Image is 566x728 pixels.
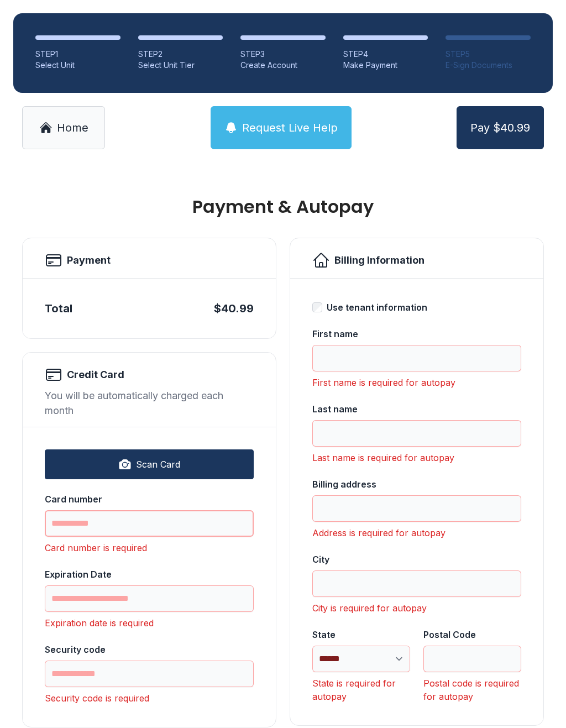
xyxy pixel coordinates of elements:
[57,120,88,135] span: Home
[136,458,180,471] span: Scan Card
[45,510,254,537] input: Card number
[446,49,531,60] div: STEP 5
[45,692,254,705] div: Security code is required
[67,367,124,383] h2: Credit Card
[312,601,521,615] div: City is required for autopay
[240,60,326,71] div: Create Account
[470,120,530,135] span: Pay $40.99
[312,628,410,641] div: State
[242,120,338,135] span: Request Live Help
[312,327,521,341] div: First name
[35,49,120,60] div: STEP 1
[312,526,521,540] div: Address is required for autopay
[312,376,521,389] div: First name is required for autopay
[67,253,111,268] h2: Payment
[423,646,521,672] input: Postal Code
[214,301,254,316] div: $40.99
[334,253,424,268] h2: Billing Information
[327,301,427,314] div: Use tenant information
[312,478,521,491] div: Billing address
[138,49,223,60] div: STEP 2
[35,60,120,71] div: Select Unit
[343,60,428,71] div: Make Payment
[423,628,521,641] div: Postal Code
[45,301,72,316] div: Total
[45,643,254,656] div: Security code
[343,49,428,60] div: STEP 4
[312,420,521,447] input: Last name
[45,585,254,612] input: Expiration Date
[312,570,521,597] input: City
[312,553,521,566] div: City
[45,541,254,554] div: Card number is required
[22,198,544,216] h1: Payment & Autopay
[138,60,223,71] div: Select Unit Tier
[312,677,410,703] div: State is required for autopay
[312,495,521,522] input: Billing address
[446,60,531,71] div: E-Sign Documents
[312,345,521,371] input: First name
[45,616,254,630] div: Expiration date is required
[45,661,254,687] input: Security code
[45,493,254,506] div: Card number
[312,402,521,416] div: Last name
[45,568,254,581] div: Expiration Date
[312,646,410,672] select: State
[240,49,326,60] div: STEP 3
[423,677,521,703] div: Postal code is required for autopay
[45,388,254,418] div: You will be automatically charged each month
[312,451,521,464] div: Last name is required for autopay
